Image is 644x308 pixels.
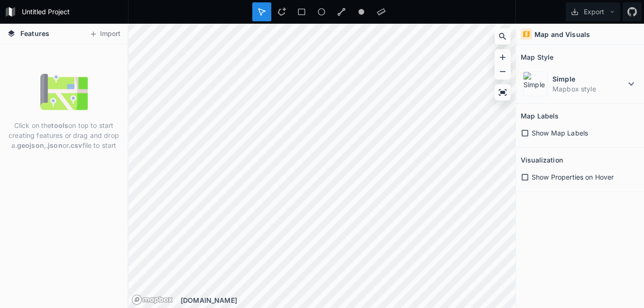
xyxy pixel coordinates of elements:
[552,74,626,84] dt: Simple
[131,294,173,305] a: Mapbox logo
[84,27,125,42] button: Import
[532,128,588,138] span: Show Map Labels
[181,295,515,305] div: [DOMAIN_NAME]
[521,109,559,123] h2: Map Labels
[51,121,68,129] strong: tools
[566,2,620,21] button: Export
[552,84,626,94] dd: Mapbox style
[532,172,614,182] span: Show Properties on Hover
[523,72,548,96] img: Simple
[521,50,553,64] h2: Map Style
[521,153,563,167] h2: Visualization
[20,28,49,38] span: Features
[40,68,88,116] img: empty
[15,141,44,149] strong: .geojson
[534,29,590,39] h4: Map and Visuals
[69,141,83,149] strong: .csv
[7,120,120,150] p: Click on the on top to start creating features or drag and drop a , or file to start
[46,141,63,149] strong: .json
